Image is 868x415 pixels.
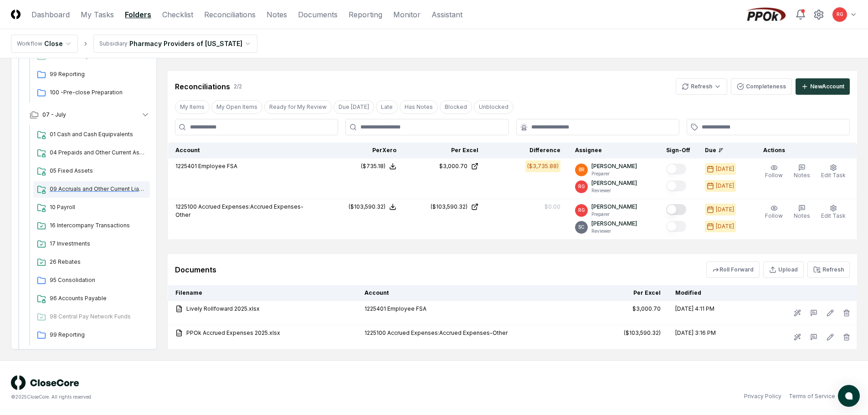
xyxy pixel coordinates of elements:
button: Blocked [440,100,472,114]
span: SC [578,224,585,231]
a: Checklist [162,9,193,20]
p: [PERSON_NAME] [591,179,637,187]
th: Sign-Off [659,143,698,159]
span: 1225100 [175,203,197,210]
button: Mark complete [666,164,686,174]
span: 04 Prepaids and Other Current Assets [50,149,146,157]
div: ($103,590.32) [624,329,661,337]
button: Follow [763,162,785,181]
div: Documents [175,264,216,275]
span: Employee FSA [198,163,237,169]
img: Logo [11,10,21,19]
span: 09 Accruals and Other Current Liabilities [50,185,146,193]
p: Preparer [591,211,637,218]
span: 1225401 [175,163,197,169]
button: Has Notes [400,100,438,114]
a: Terms of Service [789,392,835,400]
th: Per Excel [586,285,668,301]
p: [PERSON_NAME] [591,220,637,228]
span: 99 Reporting [50,70,146,78]
a: 99 Reporting [33,67,150,83]
div: Actions [756,146,850,154]
span: 96 Accounts Payable [50,294,146,302]
div: $3,000.70 [632,305,661,313]
div: New Account [810,82,844,91]
a: Privacy Policy [744,392,781,400]
a: My Tasks [81,9,114,20]
a: 17 Investments [33,236,150,252]
button: Ready for My Review [264,100,332,114]
span: Edit Task [821,172,846,179]
a: 16 Intercompany Transactions [33,218,150,234]
button: My Open Items [211,100,262,114]
button: Mark complete [666,180,686,191]
button: Completeness [731,78,792,95]
button: Upload [763,261,804,278]
div: $3,000.70 [439,162,467,170]
a: Notes [267,9,287,20]
button: Late [376,100,398,114]
button: atlas-launcher [838,385,860,407]
a: ($103,590.32) [411,203,478,211]
button: Edit Task [819,203,847,222]
a: 98 Central Pay Network Funds [33,309,150,325]
div: ($103,590.32) [431,203,467,211]
span: 99 Reporting [50,331,146,339]
a: 09 Accruals and Other Current Liabilities [33,181,150,198]
button: ($735.18) [361,162,396,170]
div: ($3,735.88) [527,162,559,170]
th: Filename [168,285,358,301]
div: [DATE] [716,165,734,173]
span: Edit Task [821,212,846,219]
p: Reviewer [591,228,637,235]
td: [DATE] 4:11 PM [668,301,748,325]
div: Reconciliations [175,81,230,92]
button: Roll Forward [706,261,760,278]
button: NewAccount [796,78,850,95]
span: 01 Cash and Cash Equipvalents [50,130,146,138]
th: Per Excel [404,143,486,159]
button: Due Today [334,100,374,114]
span: Notes [794,172,810,179]
span: 07 - July [42,111,66,119]
a: Lively Rollfoward 2025.xlsx [175,305,350,313]
div: $0.00 [544,203,560,211]
div: 1225100 Accrued Expenses:Accrued Expenses-Other [365,329,579,337]
div: 1225401 Employee FSA [365,305,579,313]
a: 04 Prepaids and Other Current Assets [33,145,150,161]
a: Reconciliations [204,9,256,20]
th: Account [357,285,586,301]
button: 07 - July [22,105,157,125]
button: Mark complete [666,221,686,232]
div: © 2025 CloseCore. All rights reserved. [11,394,434,400]
th: Difference [486,143,568,159]
span: Follow [765,212,783,219]
span: 17 Investments [50,240,146,248]
div: [DATE] [716,182,734,190]
span: 26 Rebates [50,258,146,266]
span: Accrued Expenses:Accrued Expenses-Other [175,203,303,218]
button: Notes [792,162,812,181]
span: RG [578,183,585,190]
button: Refresh [676,78,727,95]
th: Modified [668,285,748,301]
a: 95 Consolidation [33,272,150,289]
span: 05 Fixed Assets [50,167,146,175]
button: Notes [792,203,812,222]
button: 06 - June [22,347,157,367]
a: Reporting [349,9,382,20]
button: Mark complete [666,204,686,215]
span: Notes [794,212,810,219]
a: Documents [298,9,338,20]
div: Due [705,146,741,154]
div: Subsidiary [99,40,128,48]
th: Assignee [568,143,659,159]
button: Follow [763,203,785,222]
a: Assistant [431,9,462,20]
div: ($103,590.32) [349,203,385,211]
div: [DATE] [716,222,734,231]
a: 05 Fixed Assets [33,163,150,179]
button: My Items [175,100,210,114]
span: 95 Consolidation [50,276,146,284]
a: Dashboard [31,9,70,20]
